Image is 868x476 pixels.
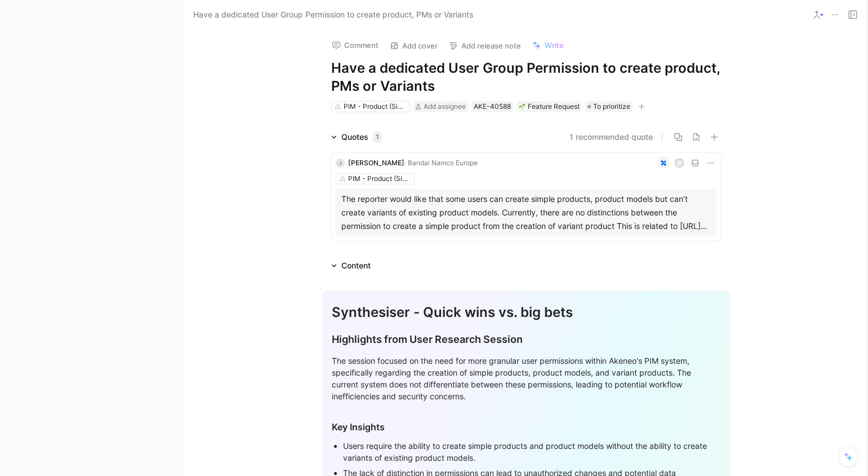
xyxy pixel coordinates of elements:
[545,40,564,50] span: Write
[327,130,386,144] div: Quotes1
[474,101,511,112] div: AKE-40588
[675,160,683,167] div: S
[341,192,711,233] div: The reporter would like that some users can create simple products, product models but can’t crea...
[332,420,720,434] div: Key Insights
[373,131,382,143] div: 1
[332,332,720,347] div: Highlights from User Research Session
[519,101,580,112] div: Feature Request
[332,302,720,323] div: Synthesiser - Quick wins vs. big bets
[193,8,473,21] span: Have a dedicated User Group Permission to create product, PMs or Variants
[327,37,384,53] button: Comment
[327,259,375,272] div: Content
[519,103,526,110] img: 🌱
[444,38,526,54] button: Add release note
[332,355,720,402] div: The session focused on the need for more granular user permissions within Akeneo's PIM system, sp...
[517,101,582,112] div: 🌱Feature Request
[404,158,478,167] span: · Bandai Namco Europe
[336,158,345,168] div: J
[348,173,411,184] div: PIM - Product (Simple Product, Variant Products, Product Models)
[424,102,466,111] span: Add assignee
[341,130,382,144] div: Quotes
[593,101,630,112] span: To prioritize
[348,158,404,167] span: [PERSON_NAME]
[331,59,721,95] h1: Have a dedicated User Group Permission to create product, PMs or Variants
[385,38,443,54] button: Add cover
[585,101,633,112] div: To prioritize
[527,37,569,53] button: Write
[343,440,720,464] div: Users require the ability to create simple products and product models without the ability to cre...
[344,101,407,112] div: PIM - Product (Simple Product, Variant Products, Product Models)
[341,259,371,272] div: Content
[569,130,653,144] button: 1 recommended quote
